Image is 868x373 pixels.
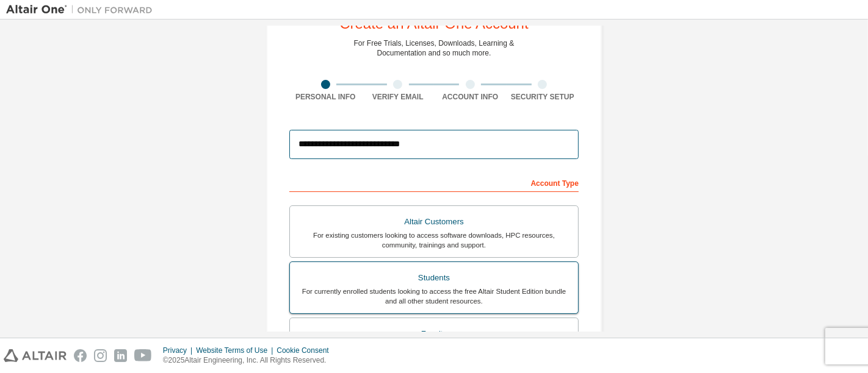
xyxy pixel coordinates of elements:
p: © 2025 Altair Engineering, Inc. All Rights Reserved. [163,355,336,366]
img: Altair One [6,4,159,16]
img: altair_logo.svg [4,349,67,362]
div: Website Terms of Use [196,346,277,355]
div: Security Setup [507,92,579,102]
img: facebook.svg [74,349,87,362]
div: Altair Customers [297,213,571,230]
div: Create an Altair One Account [339,16,529,31]
div: For Free Trials, Licenses, Downloads, Learning & Documentation and so much more. [354,38,515,58]
img: instagram.svg [94,349,107,362]
div: Faculty [297,325,571,343]
div: Students [297,269,571,286]
div: Verify Email [362,92,435,102]
div: For currently enrolled students looking to access the free Altair Student Edition bundle and all ... [297,286,571,306]
div: Privacy [163,346,196,355]
img: youtube.svg [134,349,152,362]
div: Account Info [434,92,507,102]
div: For existing customers looking to access software downloads, HPC resources, community, trainings ... [297,230,571,250]
div: Personal Info [289,92,362,102]
div: Cookie Consent [277,346,336,355]
img: linkedin.svg [114,349,127,362]
div: Account Type [289,172,579,192]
